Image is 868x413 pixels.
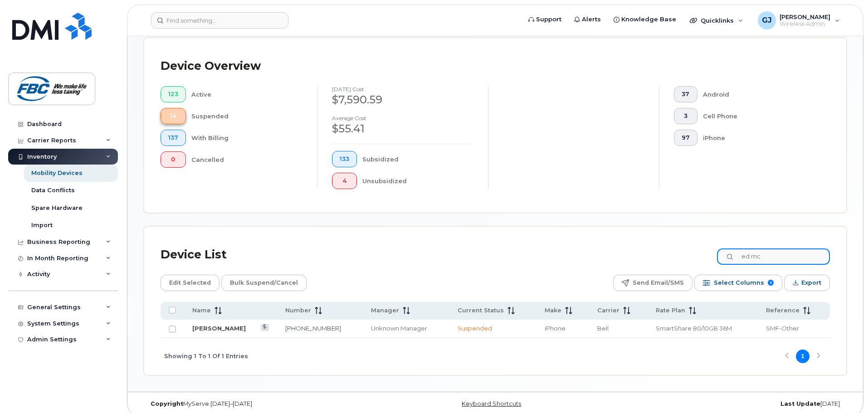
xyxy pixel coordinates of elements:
[161,108,186,124] button: 14
[780,20,830,28] span: Wireless Admin
[332,173,357,189] button: 4
[751,11,846,29] div: Greg Johnston
[161,54,261,78] div: Device Overview
[801,276,821,290] span: Export
[568,10,607,29] a: Alerts
[780,13,830,20] span: [PERSON_NAME]
[536,15,561,24] span: Support
[362,151,474,167] div: Subsidized
[332,92,473,107] div: $7,590.59
[674,108,697,124] button: 3
[362,173,474,189] div: Unsubsidized
[597,325,609,332] span: Bell
[621,15,676,24] span: Knowledge Base
[522,10,568,29] a: Support
[458,306,504,315] span: Current Status
[674,130,697,146] button: 97
[192,325,246,332] a: [PERSON_NAME]
[168,134,178,141] span: 137
[674,86,697,102] button: 37
[545,325,566,332] span: iPhone
[340,177,349,185] span: 4
[694,275,782,291] button: Select Columns 9
[164,350,248,363] span: Showing 1 To 1 Of 1 Entries
[796,350,809,363] button: Page 1
[221,275,307,291] button: Bulk Suspend/Cancel
[545,306,561,315] span: Make
[332,115,473,121] h4: Average cost
[168,156,178,163] span: 0
[191,130,303,146] div: With Billing
[261,324,269,331] a: View Last Bill
[462,400,521,407] a: Keyboard Shortcuts
[332,121,473,136] div: $55.41
[703,108,816,124] div: Cell Phone
[191,86,303,102] div: Active
[191,151,303,168] div: Cancelled
[144,400,378,408] div: MyServe [DATE]–[DATE]
[656,306,685,315] span: Rate Plan
[656,325,732,332] span: SmartShare 80/10GB 36M
[168,91,178,98] span: 123
[613,275,692,291] button: Send Email/SMS
[230,276,298,290] span: Bulk Suspend/Cancel
[161,130,186,146] button: 137
[192,306,211,315] span: Name
[161,151,186,168] button: 0
[151,12,288,29] input: Find something...
[371,324,441,333] div: Unknown Manager
[458,325,492,332] span: Suspended
[780,400,820,407] strong: Last Update
[714,276,764,290] span: Select Columns
[151,400,183,407] strong: Copyright
[768,280,774,286] span: 9
[332,86,473,92] h4: [DATE] cost
[766,325,799,332] span: SMF-Other
[683,11,750,29] div: Quicklinks
[762,15,772,26] span: GJ
[703,130,816,146] div: iPhone
[169,276,211,290] span: Edit Selected
[161,275,219,291] button: Edit Selected
[682,134,690,141] span: 97
[371,306,399,315] span: Manager
[766,306,800,315] span: Reference
[612,400,847,408] div: [DATE]
[332,151,357,167] button: 133
[701,17,734,24] span: Quicklinks
[682,112,690,120] span: 3
[597,306,619,315] span: Carrier
[633,276,684,290] span: Send Email/SMS
[340,155,349,163] span: 133
[191,108,303,124] div: Suspended
[285,325,341,332] a: [PHONE_NUMBER]
[784,275,830,291] button: Export
[703,86,816,102] div: Android
[717,248,830,265] input: Search Device List ...
[168,112,178,120] span: 14
[582,15,601,24] span: Alerts
[161,86,186,102] button: 123
[682,91,690,98] span: 37
[607,10,683,29] a: Knowledge Base
[161,243,227,267] div: Device List
[285,306,311,315] span: Number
